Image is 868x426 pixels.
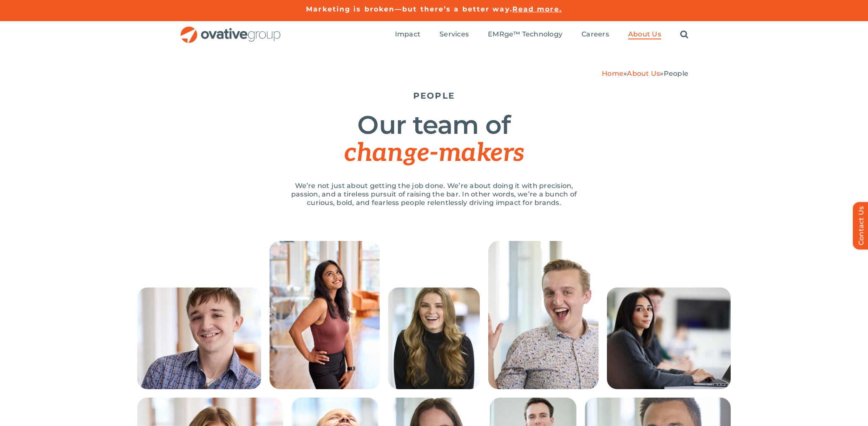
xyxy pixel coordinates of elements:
img: 240613_Ovative Group_Portrait14945 (1) [270,241,380,389]
p: We’re not just about getting the job done. We’re about doing it with precision, passion, and a ti... [281,182,587,207]
a: Home [602,69,623,77]
span: » » [602,69,688,77]
a: Read more. [512,5,562,13]
img: People – Collage Trushna [607,288,731,389]
a: Search [680,30,688,39]
a: OG_Full_horizontal_RGB [180,25,281,33]
a: Impact [395,30,420,39]
a: Careers [581,30,609,39]
img: People – Collage Ethan [137,288,261,389]
h5: PEOPLE [180,91,688,101]
span: Services [440,30,469,39]
span: EMRge™ Technology [488,30,562,39]
nav: Menu [395,21,688,48]
span: People [664,69,688,77]
a: About Us [627,69,660,77]
a: Services [440,30,469,39]
img: People – Collage Lauren [388,288,480,389]
a: About Us [628,30,661,39]
a: Marketing is broken—but there’s a better way. [306,5,512,13]
span: Impact [395,30,420,39]
span: change-makers [344,138,524,169]
a: EMRge™ Technology [488,30,562,39]
span: About Us [628,30,661,39]
span: Careers [581,30,609,39]
img: People – Collage McCrossen [488,241,598,389]
h1: Our team of [180,111,688,167]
